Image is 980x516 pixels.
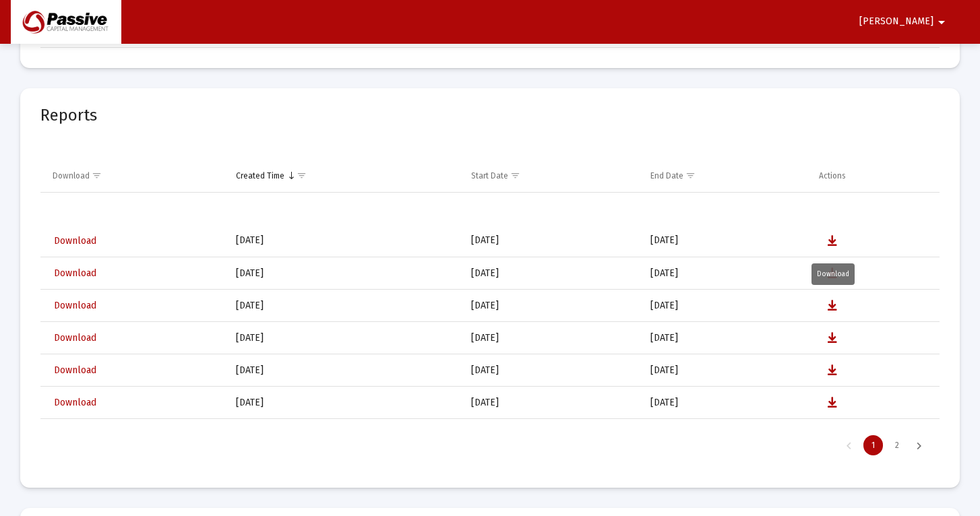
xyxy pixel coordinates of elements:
[462,322,641,354] td: [DATE]
[887,435,907,455] div: Page 2
[641,322,809,354] td: [DATE]
[40,160,226,192] td: Column Download
[641,290,809,322] td: [DATE]
[462,160,641,192] td: Column Start Date
[863,435,883,455] div: Page 1
[462,387,641,419] td: [DATE]
[462,354,641,387] td: [DATE]
[685,170,696,181] span: Show filter options for column 'End Date'
[462,290,641,322] td: [DATE]
[236,331,452,345] div: [DATE]
[933,9,950,36] mat-icon: arrow_drop_down
[236,299,452,313] div: [DATE]
[40,108,97,122] mat-card-title: Reports
[40,426,940,464] div: Page Navigation
[54,332,96,344] span: Download
[641,160,809,192] td: Column End Date
[650,170,683,181] div: End Date
[297,170,307,181] span: Show filter options for column 'Created Time'
[471,170,508,181] div: Start Date
[236,396,452,410] div: [DATE]
[462,419,641,451] td: [DATE]
[21,9,111,36] img: Dashboard
[53,170,90,181] div: Download
[838,435,860,455] div: Previous Page
[462,225,641,257] td: [DATE]
[843,8,966,35] button: [PERSON_NAME]
[908,435,930,455] div: Next Page
[462,257,641,290] td: [DATE]
[236,170,284,181] div: Created Time
[510,170,520,181] span: Show filter options for column 'Start Date'
[641,354,809,387] td: [DATE]
[40,127,940,464] div: Data grid
[54,397,96,408] span: Download
[811,263,855,285] div: Download
[236,234,452,247] div: [DATE]
[54,235,96,247] span: Download
[54,364,96,376] span: Download
[236,364,452,377] div: [DATE]
[54,267,96,279] span: Download
[226,160,462,192] td: Column Created Time
[641,257,809,290] td: [DATE]
[819,170,846,181] div: Actions
[641,387,809,419] td: [DATE]
[809,160,940,192] td: Column Actions
[54,300,96,311] span: Download
[236,267,452,280] div: [DATE]
[859,16,933,28] span: [PERSON_NAME]
[641,419,809,451] td: [DATE]
[92,170,102,181] span: Show filter options for column 'Download'
[641,225,809,257] td: [DATE]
